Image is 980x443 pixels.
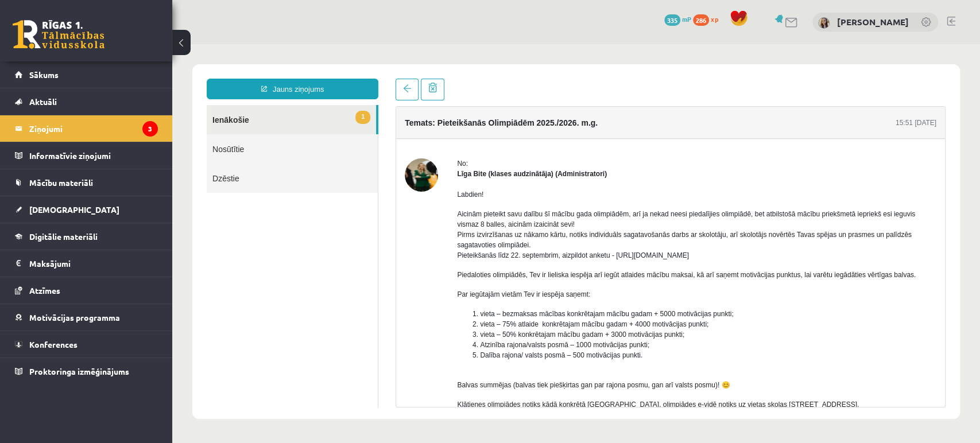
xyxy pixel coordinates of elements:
a: [DEMOGRAPHIC_DATA] [15,196,158,223]
div: No: [285,114,764,125]
span: 286 [693,14,709,26]
p: Balvas summējas (balvas tiek piešķirtas gan par rajona posmu, gan arī valsts posmu)! 😊 [285,336,764,346]
li: Dalība rajona/ valsts posmā – 500 motivācijas punkti. [308,306,764,316]
span: 1 [183,67,198,80]
span: 335 [664,14,680,26]
span: [DEMOGRAPHIC_DATA] [29,204,119,215]
legend: Ziņojumi [29,115,158,142]
a: Aktuāli [15,88,158,115]
strong: Līga Bite (klases audzinātāja) (Administratori) [285,126,435,134]
p: Par iegūtajām vietām Tev ir iespēja saņemt: [285,245,764,255]
a: Nosūtītie [34,90,206,119]
i: 3 [142,121,158,137]
span: Sākums [29,69,59,80]
a: Jauns ziņojums [34,34,206,55]
a: Sākums [15,61,158,88]
li: Atzinība rajona/valsts posmā – 1000 motivācijas punkti; [308,296,764,306]
p: Labdien! [285,145,764,156]
span: Konferences [29,339,78,349]
img: Marija Nicmane [818,17,830,29]
span: xp [711,14,718,24]
li: vieta – 75% atlaide konkrētajam mācību gadam + 4000 motivācijas punkti; [308,275,764,285]
a: 1Ienākošie [34,61,204,90]
a: Dzēstie [34,119,206,149]
legend: Informatīvie ziņojumi [29,142,158,169]
a: Maksājumi [15,250,158,277]
a: Mācību materiāli [15,169,158,196]
h4: Temats: Pieteikšanās Olimpiādēm 2025./2026. m.g. [233,74,425,83]
a: Digitālie materiāli [15,223,158,250]
p: Piedaloties olimpiādēs, Tev ir lieliska iespēja arī iegūt atlaides mācību maksai, kā arī saņemt m... [285,226,764,236]
a: Atzīmes [15,277,158,304]
li: vieta – 50% konkrētajam mācību gadam + 3000 motivācijas punkti; [308,285,764,296]
span: mP [682,14,691,24]
span: Motivācijas programma [29,312,120,322]
div: 15:51 [DATE] [723,73,764,84]
img: Līga Bite (klases audzinātāja) [233,114,266,147]
p: Klātienes olimpiādes notiks kādā konkrētā [GEOGRAPHIC_DATA], olimpiādes e-vidē notiks uz vietas s... [285,355,764,386]
span: Mācību materiāli [29,177,93,188]
span: Digitālie materiāli [29,231,98,242]
a: Proktoringa izmēģinājums [15,358,158,384]
li: vieta – bezmaksas mācības konkrētajam mācību gadam + 5000 motivācijas punkti; [308,265,764,275]
p: Aicinām pieteikt savu dalību šī mācību gada olimpiādēm, arī ja nekad neesi piedalījies olimpiādē,... [285,165,764,216]
span: Proktoringa izmēģinājums [29,366,129,376]
a: 335 mP [664,14,691,24]
a: Informatīvie ziņojumi [15,142,158,169]
a: 286 xp [693,14,724,24]
span: Atzīmes [29,285,60,296]
span: Aktuāli [29,96,57,107]
a: Konferences [15,331,158,357]
a: Rīgas 1. Tālmācības vidusskola [13,20,104,49]
a: Motivācijas programma [15,304,158,331]
a: [PERSON_NAME] [837,16,909,28]
legend: Maksājumi [29,250,158,277]
a: Ziņojumi3 [15,115,158,142]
